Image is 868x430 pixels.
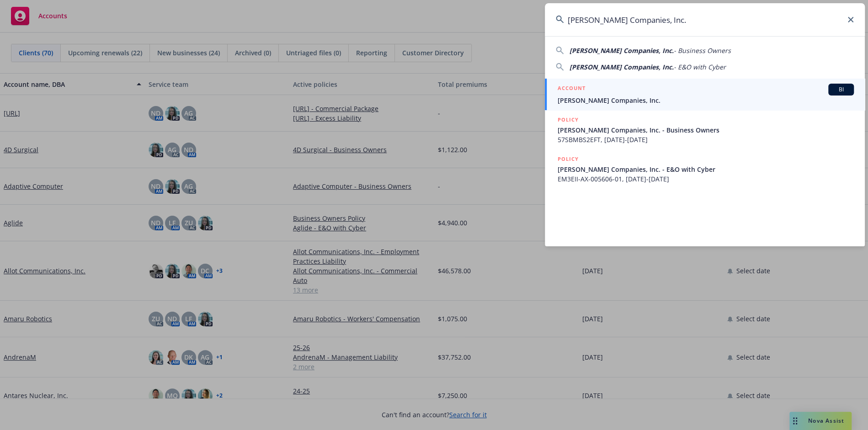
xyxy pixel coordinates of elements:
[558,154,579,164] h5: POLICY
[558,165,854,174] span: [PERSON_NAME] Companies, Inc. - E&O with Cyber
[558,135,854,144] span: 57SBMBS2EFT, [DATE]-[DATE]
[558,96,854,105] span: [PERSON_NAME] Companies, Inc.
[558,125,854,135] span: [PERSON_NAME] Companies, Inc. - Business Owners
[545,149,865,189] a: POLICY[PERSON_NAME] Companies, Inc. - E&O with CyberEM3EII-AX-005606-01, [DATE]-[DATE]
[558,115,579,124] h5: POLICY
[558,174,854,184] span: EM3EII-AX-005606-01, [DATE]-[DATE]
[570,46,674,55] span: [PERSON_NAME] Companies, Inc.
[674,63,726,71] span: - E&O with Cyber
[558,84,586,95] h5: ACCOUNT
[570,63,674,71] span: [PERSON_NAME] Companies, Inc.
[545,79,865,110] a: ACCOUNTBI[PERSON_NAME] Companies, Inc.
[545,3,865,36] input: Search...
[832,85,850,94] span: BI
[545,110,865,149] a: POLICY[PERSON_NAME] Companies, Inc. - Business Owners57SBMBS2EFT, [DATE]-[DATE]
[674,46,731,55] span: - Business Owners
